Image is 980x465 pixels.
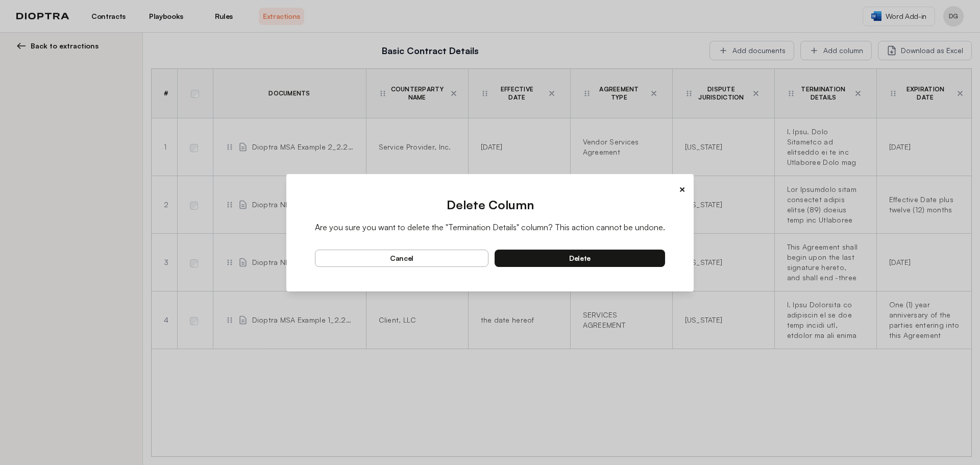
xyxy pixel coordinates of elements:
span: delete [569,254,591,263]
button: cancel [315,250,488,267]
p: Are you sure you want to delete the "Termination Details" column? This action cannot be undone. [315,221,665,233]
span: cancel [390,254,413,263]
button: delete [495,250,665,267]
button: × [679,182,685,197]
h2: Delete Column [315,197,665,213]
